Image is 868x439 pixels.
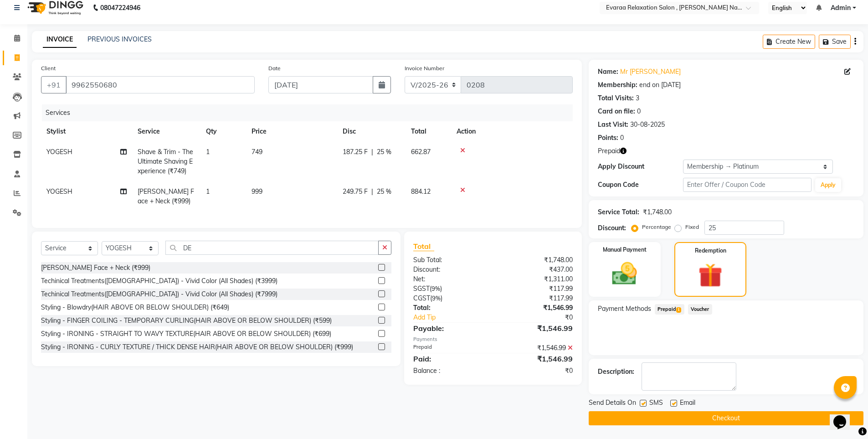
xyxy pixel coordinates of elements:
span: Send Details On [589,398,636,409]
input: Search or Scan [165,241,379,255]
div: 0 [637,107,641,116]
span: 1 [206,187,210,196]
div: Styling - FINGER COILING - TEMPORARY CURLING(HAIR ABOVE OR BELOW SHOULDER) (₹599) [41,316,332,325]
span: Total [413,242,434,251]
th: Total [406,121,451,142]
div: [PERSON_NAME] Face + Neck (₹999) [41,263,150,273]
div: Apply Discount [598,162,683,171]
div: Prepaid [406,343,493,353]
div: 0 [620,133,624,143]
th: Action [451,121,573,142]
span: 25 % [377,147,391,157]
div: ₹117.99 [493,294,580,303]
span: Email [680,398,695,409]
div: Total Visits: [598,93,634,103]
div: Last Visit: [598,120,628,129]
th: Disc [337,121,406,142]
span: 1 [206,148,210,156]
div: Styling - IRONING - STRAIGHT TO WAVY TEXTURE(HAIR ABOVE OR BELOW SHOULDER) (₹699) [41,329,331,339]
input: Search by Name/Mobile/Email/Code [66,76,255,93]
div: ₹1,546.99 [493,353,580,364]
div: Styling - IRONING - CURLY TEXTURE / THICK DENSE HAIR(HAIR ABOVE OR BELOW SHOULDER) (₹999) [41,342,353,352]
div: Points: [598,133,618,143]
label: Fixed [685,223,699,231]
th: Qty [200,121,246,142]
button: +91 [41,76,67,93]
span: | [371,187,373,196]
button: Checkout [589,411,863,425]
div: Sub Total: [406,255,493,265]
div: ₹1,748.00 [493,255,580,265]
th: Price [246,121,337,142]
div: Net: [406,274,493,284]
div: Styling - Blowdry(HAIR ABOVE OR BELOW SHOULDER) (₹649) [41,303,229,312]
div: ₹1,748.00 [643,207,672,217]
div: ₹1,546.99 [493,323,580,334]
div: Name: [598,67,618,77]
div: ( ) [406,294,493,303]
input: Enter Offer / Coupon Code [683,178,812,192]
a: Add Tip [406,313,507,322]
label: Invoice Number [405,64,444,72]
div: Payments [413,336,572,343]
button: Save [819,35,851,49]
span: [PERSON_NAME] Face + Neck (₹999) [138,187,194,205]
div: Service Total: [598,207,639,217]
span: 999 [252,187,262,196]
label: Client [41,64,56,72]
div: ₹1,546.99 [493,303,580,313]
span: 9% [432,294,441,302]
a: PREVIOUS INVOICES [87,35,152,43]
div: Services [42,104,580,121]
a: INVOICE [43,31,77,48]
div: Description: [598,367,634,377]
span: SMS [649,398,663,409]
span: YOGESH [46,148,72,156]
label: Redemption [695,247,726,255]
span: Shave & Trim - The Ultimate Shaving Experience (₹749) [138,148,193,175]
div: Discount: [406,265,493,274]
div: Payable: [406,323,493,334]
span: 249.75 F [343,187,368,196]
button: Create New [763,35,815,49]
span: Voucher [688,304,712,315]
span: 884.12 [411,187,431,196]
div: Balance : [406,366,493,376]
span: | [371,147,373,157]
label: Date [268,64,281,72]
span: 1 [676,307,681,313]
div: Total: [406,303,493,313]
div: ₹0 [493,366,580,376]
span: 9% [431,285,440,292]
div: Card on file: [598,107,635,116]
span: CGST [413,294,430,302]
div: end on [DATE] [639,80,681,90]
span: 25 % [377,187,391,196]
label: Percentage [642,223,671,231]
div: Membership: [598,80,637,90]
div: Coupon Code [598,180,683,190]
div: ₹1,546.99 [493,343,580,353]
span: 749 [252,148,262,156]
div: ₹1,311.00 [493,274,580,284]
div: Techinical Treatments([DEMOGRAPHIC_DATA]) - Vivid Color (All Shades) (₹3999) [41,276,277,286]
div: ₹117.99 [493,284,580,294]
th: Stylist [41,121,132,142]
div: ( ) [406,284,493,294]
span: 187.25 F [343,147,368,157]
a: Mr [PERSON_NAME] [620,67,681,77]
label: Manual Payment [603,246,647,254]
iframe: chat widget [830,403,859,430]
span: YOGESH [46,187,72,196]
span: SGST [413,284,430,293]
div: Techinical Treatments([DEMOGRAPHIC_DATA]) - Vivid Color (All Shades) (₹7999) [41,289,277,299]
span: Payment Methods [598,304,651,314]
div: 3 [636,93,639,103]
div: Paid: [406,353,493,364]
div: ₹437.00 [493,265,580,274]
th: Service [132,121,200,142]
div: Discount: [598,223,626,233]
button: Apply [815,178,841,192]
span: Admin [831,3,851,13]
img: _cash.svg [604,259,645,288]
